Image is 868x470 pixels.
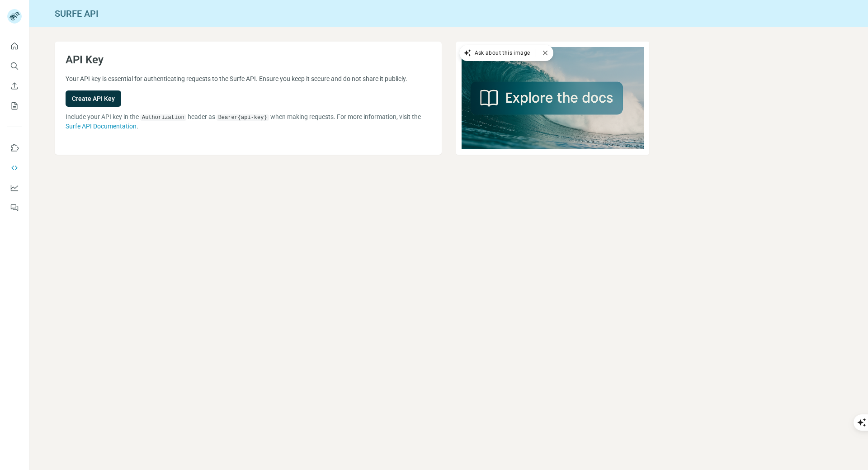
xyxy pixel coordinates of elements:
[72,94,115,103] span: Create API Key
[217,114,269,121] code: Bearer {api-key}
[7,98,22,114] button: My lists
[7,140,22,156] button: Use Surfe on LinkedIn
[66,74,431,83] p: Your API key is essential for authenticating requests to the Surfe API. Ensure you keep it secure...
[7,199,22,216] button: Feedback
[7,160,22,176] button: Use Surfe API
[140,114,186,121] code: Authorization
[7,58,22,74] button: Search
[66,90,121,107] button: Create API Key
[66,123,137,130] a: Surfe API Documentation
[7,78,22,94] button: Enrich CSV
[7,38,22,54] button: Quick start
[66,112,431,131] p: Include your API key in the header as when making requests. For more information, visit the .
[66,52,431,67] h1: API Key
[29,7,868,20] div: Surfe API
[7,180,22,196] button: Dashboard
